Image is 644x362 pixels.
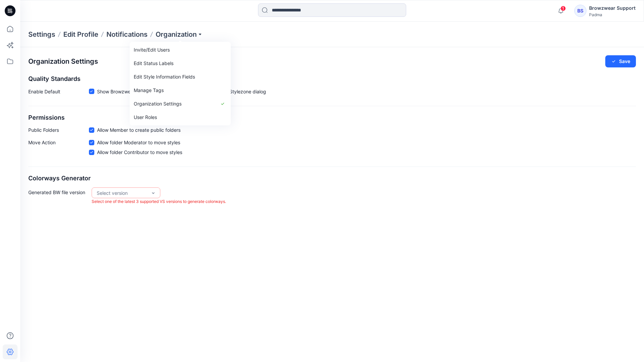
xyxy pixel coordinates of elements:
[28,175,636,182] h2: Colorways Generator
[97,189,147,197] div: Select version
[131,97,229,111] a: Organization Settings
[28,30,55,39] p: Settings
[63,30,98,39] a: Edit Profile
[92,198,226,205] p: Select one of the latest 3 supported VS versions to generate colorways.
[28,88,89,98] p: Enable Default
[589,4,636,12] div: Browzwear Support
[605,55,636,67] button: Save
[97,139,180,146] span: Allow folder Moderator to move styles
[574,5,586,17] div: BS
[28,126,89,133] p: Public Folders
[28,139,89,158] p: Move Action
[131,57,229,70] a: Edit Status Labels
[28,76,636,83] h2: Quality Standards
[131,111,229,124] a: User Roles
[106,30,148,39] a: Notifications
[131,43,229,57] a: Invite/Edit Users
[589,12,636,17] div: Padma
[560,6,566,11] span: 1
[28,114,636,121] h2: Permissions
[97,149,182,156] span: Allow folder Contributor to move styles
[97,126,181,133] span: Allow Member to create public folders
[131,84,229,97] a: Manage Tags
[131,70,229,84] a: Edit Style Information Fields
[97,88,266,95] span: Show Browzwear’s default quality standards in the Share to Stylezone dialog
[28,187,89,205] p: Generated BW file version
[28,58,98,65] h2: Organization Settings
